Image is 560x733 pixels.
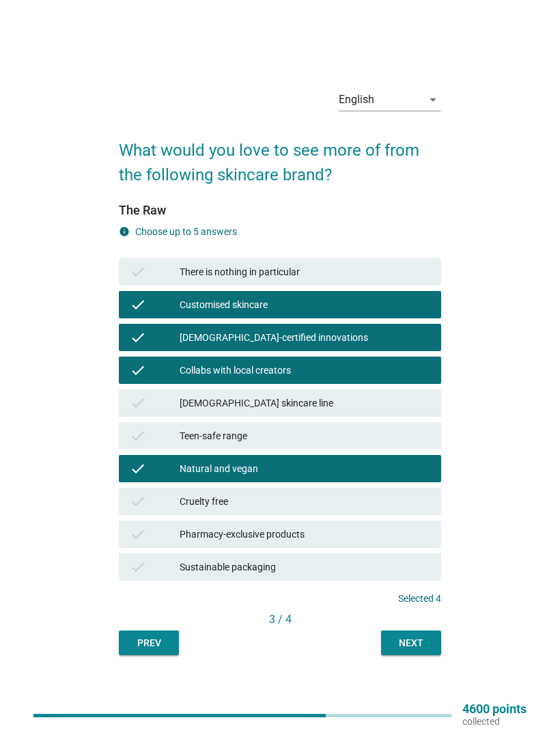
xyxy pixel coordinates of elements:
[180,428,430,444] div: Teen-safe range
[398,592,441,606] p: Selected 4
[180,296,430,313] div: Customised skincare
[425,92,441,108] i: arrow_drop_down
[130,526,146,542] i: check
[180,493,430,510] div: Cruelty free
[392,636,430,650] div: Next
[180,395,430,411] div: [DEMOGRAPHIC_DATA] skincare line
[130,264,146,280] i: check
[130,636,168,650] div: Prev
[180,329,430,346] div: [DEMOGRAPHIC_DATA]-certified innovations
[130,460,146,477] i: check
[130,559,146,575] i: check
[130,428,146,444] i: check
[135,226,237,237] label: Choose up to 5 answers
[180,559,430,575] div: Sustainable packaging
[462,715,527,728] p: collected
[130,296,146,313] i: check
[119,631,179,655] button: Prev
[130,395,146,411] i: check
[130,329,146,346] i: check
[130,493,146,510] i: check
[180,526,430,542] div: Pharmacy-exclusive products
[180,264,430,280] div: There is nothing in particular
[119,124,441,187] h2: What would you love to see more of from the following skincare brand?
[119,201,441,219] div: The Raw
[130,362,146,378] i: check
[180,362,430,378] div: Collabs with local creators
[339,94,374,106] div: English
[381,631,441,655] button: Next
[119,611,441,628] div: 3 / 4
[180,460,430,477] div: Natural and vegan
[119,226,130,237] i: info
[462,703,527,715] p: 4600 points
